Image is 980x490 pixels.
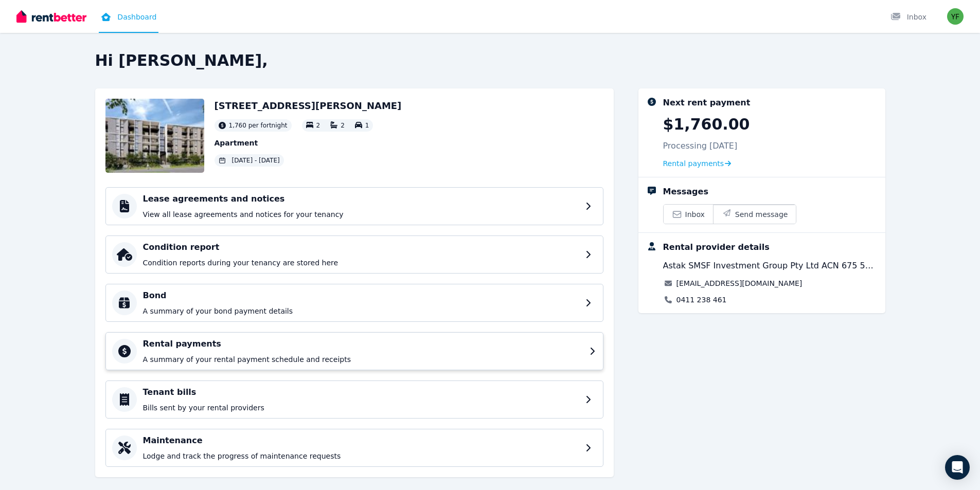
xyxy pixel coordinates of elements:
span: [DATE] - [DATE] [232,156,280,165]
a: [EMAIL_ADDRESS][DOMAIN_NAME] [676,278,803,288]
p: Processing [DATE] [663,140,738,152]
img: Yeung Fong [947,8,964,25]
div: Rental provider details [663,241,770,253]
button: Send message [713,205,796,224]
span: 1,760 per fortnight [229,121,288,130]
h4: Rental payments [143,338,583,350]
h4: Lease agreements and notices [143,193,579,205]
h2: Hi [PERSON_NAME], [95,51,885,70]
div: Inbox [890,12,926,22]
h4: Tenant bills [143,386,579,398]
p: $1,760.00 [663,115,750,134]
p: Bills sent by your rental providers [143,403,579,413]
h2: [STREET_ADDRESS][PERSON_NAME] [215,99,402,113]
h4: Condition report [143,241,579,253]
span: Rental payments [663,158,724,169]
div: Open Intercom Messenger [945,455,970,480]
p: Condition reports during your tenancy are stored here [143,258,579,268]
h4: Maintenance [143,434,579,447]
p: A summary of your bond payment details [143,306,579,316]
span: 1 [365,122,369,129]
p: Apartment [215,138,402,148]
span: Send message [735,209,788,220]
a: Inbox [664,205,713,224]
span: Inbox [685,209,705,220]
h4: Bond [143,289,579,302]
p: View all lease agreements and notices for your tenancy [143,209,579,220]
a: 0411 238 461 [676,295,727,305]
p: A summary of your rental payment schedule and receipts [143,354,583,365]
div: Next rent payment [663,97,751,109]
p: Lodge and track the progress of maintenance requests [143,451,579,461]
img: RentBetter [16,9,86,24]
span: Astak SMSF Investment Group Pty Ltd ACN 675 522 728 [663,260,877,272]
span: 2 [316,122,320,129]
a: Rental payments [663,158,732,169]
span: 2 [341,122,345,129]
div: Messages [663,186,708,198]
img: Property Url [105,99,204,173]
